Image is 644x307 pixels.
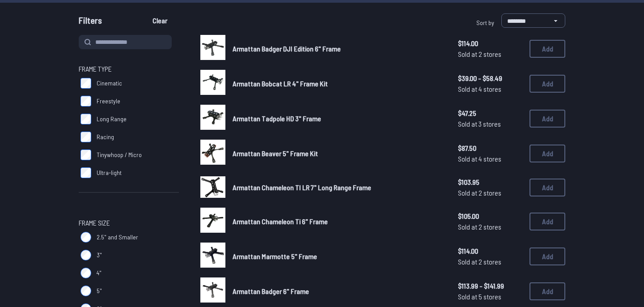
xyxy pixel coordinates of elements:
span: Armattan Tadpole HD 3" Frame [233,114,321,123]
span: 5" [97,286,102,295]
button: Add [530,110,565,128]
span: $114.00 [458,246,522,256]
input: Cinematic [80,78,91,89]
button: Add [530,213,565,230]
span: $114.00 [458,38,522,49]
span: 4" [97,269,102,277]
img: image [200,243,225,268]
input: Tinywhoop / Micro [80,149,91,160]
span: Armattan Bobcat LR 4" Frame Kit [233,79,328,88]
input: 3" [80,250,91,260]
a: image [200,140,225,167]
span: Sold at 5 stores [458,291,522,302]
input: Racing [80,132,91,142]
span: Frame Size [79,217,110,228]
input: 5" [80,286,91,296]
input: Freestyle [80,96,91,107]
select: Sort by [501,13,565,28]
span: Sold at 4 stores [458,153,522,164]
a: Armattan Marmotte 5" Frame [233,251,444,262]
span: 3" [97,251,102,260]
input: 4" [80,268,91,278]
span: Tinywhoop / Micro [97,150,142,159]
span: Armattan Badger DJI Edition 6" Frame [233,44,341,53]
a: Armattan Tadpole HD 3" Frame [233,113,444,124]
span: Freestyle [97,97,120,106]
a: image [200,35,225,63]
a: image [200,208,225,235]
img: image [200,140,225,165]
button: Add [530,247,565,265]
button: Add [530,75,565,93]
a: Armattan Chameleon Ti 6" Frame [233,216,444,227]
button: Clear [145,13,175,28]
span: Sold at 3 stores [458,119,522,129]
button: Add [530,179,565,196]
span: Long Range [97,115,127,124]
span: Armattan Badger 6" Frame [233,287,309,295]
span: $105.00 [458,211,522,222]
img: image [200,277,225,303]
span: Armattan Chameleon TI LR 7" Long Range Frame [233,183,371,192]
input: 2.5" and Smaller [80,232,91,243]
a: Armattan Chameleon TI LR 7" Long Range Frame [233,182,444,193]
span: $113.99 - $141.99 [458,281,522,291]
span: Armattan Marmotte 5" Frame [233,252,317,260]
img: image [200,105,225,130]
img: image [200,176,225,198]
span: Racing [97,132,114,141]
input: Ultra-light [80,167,91,178]
span: Sold at 2 stores [458,49,522,60]
a: image [200,175,225,200]
span: Cinematic [97,79,122,88]
span: $39.00 - $58.49 [458,73,522,84]
span: Ultra-light [97,168,122,177]
span: Frame Type [79,64,112,74]
img: image [200,208,225,233]
button: Add [530,282,565,300]
a: Armattan Badger DJI Edition 6" Frame [233,43,444,54]
span: Sold at 2 stores [458,256,522,267]
button: Add [530,145,565,162]
span: Sold at 2 stores [458,188,522,198]
span: Sort by [476,19,494,26]
span: $103.95 [458,177,522,188]
span: Filters [79,13,102,31]
span: $87.50 [458,143,522,153]
img: image [200,35,225,60]
a: image [200,105,225,132]
a: Armattan Beaver 5" Frame Kit [233,148,444,159]
span: Armattan Chameleon Ti 6" Frame [233,217,328,226]
span: Armattan Beaver 5" Frame Kit [233,149,318,158]
img: image [200,70,225,95]
button: Add [530,40,565,58]
input: Long Range [80,114,91,124]
span: Sold at 2 stores [458,222,522,232]
a: Armattan Badger 6" Frame [233,286,444,297]
a: image [200,243,225,270]
a: image [200,277,225,305]
a: Armattan Bobcat LR 4" Frame Kit [233,78,444,89]
span: 2.5" and Smaller [97,233,138,242]
a: image [200,70,225,98]
span: Sold at 4 stores [458,84,522,94]
span: $47.25 [458,108,522,119]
